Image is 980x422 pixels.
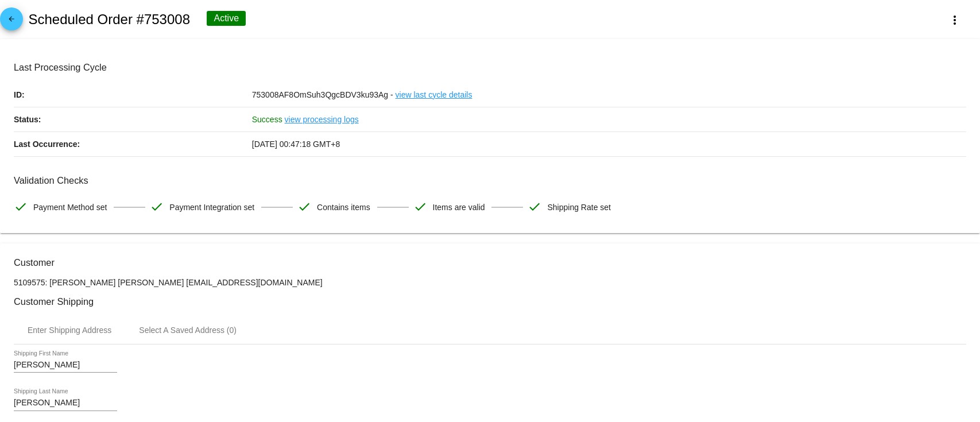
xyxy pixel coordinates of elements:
a: view processing logs [285,107,359,131]
mat-icon: more_vert [948,13,962,27]
div: Enter Shipping Address [28,326,111,335]
mat-icon: check [14,200,28,214]
h3: Validation Checks [14,175,966,186]
span: 753008AF8OmSuh3QgcBDV3ku93Ag - [252,90,393,99]
div: Active [207,11,246,26]
mat-icon: check [413,200,427,214]
input: Shipping First Name [14,361,117,370]
mat-icon: arrow_back [5,15,18,29]
mat-icon: check [297,200,311,214]
p: Last Occurrence: [14,132,252,156]
span: [DATE] 00:47:18 GMT+8 [252,140,340,149]
h3: Customer [14,257,966,268]
mat-icon: check [150,200,164,214]
h3: Customer Shipping [14,296,966,307]
a: view last cycle details [396,83,472,107]
span: Payment Method set [33,195,107,219]
span: Payment Integration set [169,195,254,219]
h2: Scheduled Order #753008 [28,11,190,28]
mat-icon: check [528,200,541,214]
p: Status: [14,107,252,131]
p: ID: [14,83,252,107]
h3: Last Processing Cycle [14,62,966,73]
div: Select A Saved Address (0) [139,326,237,335]
span: Shipping Rate set [547,195,611,219]
span: Items are valid [433,195,485,219]
p: 5109575: [PERSON_NAME] [PERSON_NAME] [EMAIL_ADDRESS][DOMAIN_NAME] [14,278,966,287]
span: Contains items [317,195,370,219]
span: Success [252,115,282,124]
input: Shipping Last Name [14,398,117,408]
